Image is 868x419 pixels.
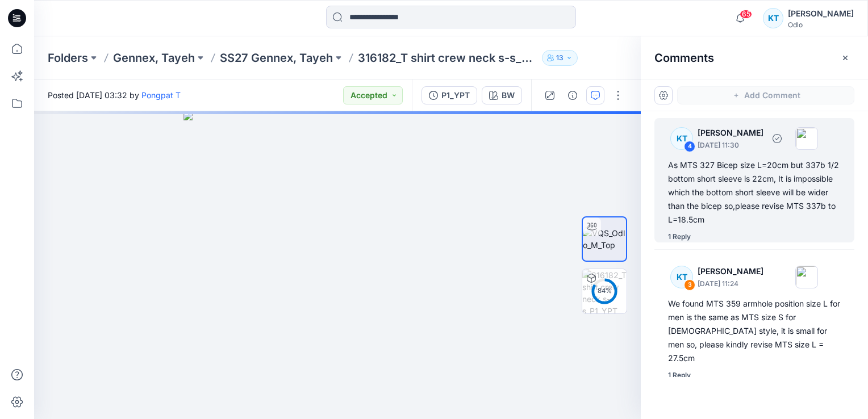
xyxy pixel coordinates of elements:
div: BW [502,89,515,102]
button: Add Comment [677,86,854,104]
div: [PERSON_NAME] [788,7,854,20]
span: Posted [DATE] 03:32 by [48,89,181,101]
div: P1_YPT [441,89,470,102]
div: KT [670,127,693,150]
button: BW [482,86,522,104]
div: KT [670,266,693,288]
a: Folders [48,50,88,66]
div: We found MTS 359 armhole position size L for men is the same as MTS size S for [DEMOGRAPHIC_DATA]... [668,297,841,365]
p: [DATE] 11:30 [698,140,763,151]
button: P1_YPT [422,86,477,104]
h2: Comments [654,51,714,65]
div: 84 % [591,286,618,296]
div: 3 [684,279,695,291]
p: 316182_T shirt crew neck s-s_P1_YPT [358,50,537,66]
span: 65 [740,10,752,19]
div: 4 [684,141,695,152]
a: Pongpat T [141,90,181,100]
p: [DATE] 11:24 [698,278,763,290]
p: [PERSON_NAME] [698,126,763,140]
img: 316182_T shirt crew neck s-s_P1_YPT BW [582,269,627,313]
div: Odlo [788,20,854,29]
a: Gennex, Tayeh [113,50,195,66]
a: SS27 Gennex, Tayeh [220,50,333,66]
button: Details [564,86,582,104]
div: 1 Reply [668,231,691,242]
p: [PERSON_NAME] [698,265,763,278]
img: VQS_Odlo_M_Top [583,227,626,251]
div: 1 Reply [668,370,691,381]
div: As MTS 327 Bicep size L=20cm but 337b 1/2 bottom short sleeve is 22cm, It is impossible which the... [668,158,841,227]
button: 13 [542,50,578,66]
p: 13 [556,52,564,64]
div: KT [763,8,783,28]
